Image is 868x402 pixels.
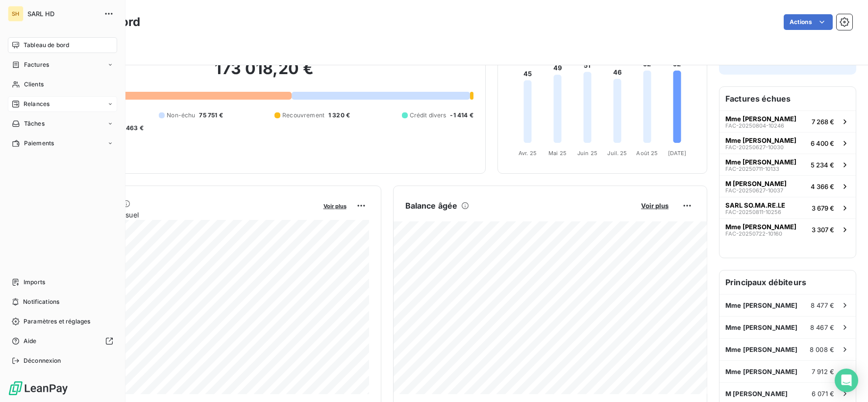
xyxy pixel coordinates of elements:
[725,123,784,129] span: FAC-20250804-10246
[811,139,834,147] span: 6 400 €
[725,158,796,166] span: Mme [PERSON_NAME]
[668,150,686,157] tspan: [DATE]
[24,139,54,148] span: Paiements
[719,110,856,132] button: Mme [PERSON_NAME]FAC-20250804-102467 268 €
[719,87,856,110] h6: Factures échues
[282,111,324,120] span: Recouvrement
[55,59,473,88] h2: 173 018,20 €
[24,100,50,108] span: Relances
[725,301,798,309] span: Mme [PERSON_NAME]
[725,166,779,172] span: FAC-20250711-10133
[719,132,856,154] button: Mme [PERSON_NAME]FAC-20250627-100306 400 €
[24,278,45,287] span: Imports
[548,150,567,157] tspan: Mai 25
[835,369,858,392] div: Open Intercom Messenger
[24,80,44,89] span: Clients
[328,111,350,120] span: 1 320 €
[27,10,98,18] span: SARL HD
[8,333,117,349] a: Aide
[725,115,796,123] span: Mme [PERSON_NAME]
[725,201,785,209] span: SARL SO.MA.RE.LE
[24,337,37,346] span: Aide
[641,202,669,210] span: Voir plus
[519,150,537,157] tspan: Avr. 25
[719,270,856,294] h6: Principaux débiteurs
[811,161,834,169] span: 5 234 €
[725,209,781,215] span: FAC-20250811-10256
[24,41,69,50] span: Tableau de bord
[725,346,798,353] span: Mme [PERSON_NAME]
[719,218,856,240] button: Mme [PERSON_NAME]FAC-20250722-101603 307 €
[55,210,317,220] span: Chiffre d'affaires mensuel
[725,180,787,188] span: M [PERSON_NAME]
[725,368,798,375] span: Mme [PERSON_NAME]
[812,118,834,126] span: 7 268 €
[321,201,349,210] button: Voir plus
[719,197,856,218] button: SARL SO.MA.RE.LEFAC-20250811-102563 679 €
[410,111,446,120] span: Crédit divers
[607,150,627,157] tspan: Juil. 25
[167,111,195,120] span: Non-échu
[450,111,473,120] span: -1 414 €
[725,231,782,237] span: FAC-20250722-10160
[636,150,658,157] tspan: Août 25
[24,317,90,326] span: Paramètres et réglages
[725,390,788,398] span: M [PERSON_NAME]
[323,203,347,210] span: Voir plus
[811,301,834,309] span: 8 477 €
[810,323,834,331] span: 8 467 €
[812,204,834,212] span: 3 679 €
[405,200,458,212] h6: Balance âgée
[725,136,796,144] span: Mme [PERSON_NAME]
[8,380,69,396] img: Logo LeanPay
[24,356,61,365] span: Déconnexion
[8,6,24,22] div: SH
[577,150,597,157] tspan: Juin 25
[784,14,833,30] button: Actions
[811,183,834,190] span: 4 366 €
[23,297,59,306] span: Notifications
[638,201,671,210] button: Voir plus
[725,223,796,231] span: Mme [PERSON_NAME]
[719,175,856,197] button: M [PERSON_NAME]FAC-20250627-100374 366 €
[725,188,783,193] span: FAC-20250627-10037
[24,119,45,128] span: Tâches
[199,111,223,120] span: 75 751 €
[719,154,856,175] button: Mme [PERSON_NAME]FAC-20250711-101335 234 €
[725,323,798,331] span: Mme [PERSON_NAME]
[123,124,144,133] span: -463 €
[812,226,834,234] span: 3 307 €
[725,144,784,150] span: FAC-20250627-10030
[810,346,834,353] span: 8 008 €
[812,390,834,398] span: 6 071 €
[812,368,834,375] span: 7 912 €
[24,60,49,69] span: Factures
